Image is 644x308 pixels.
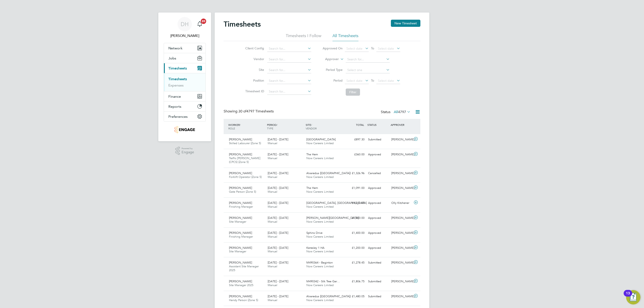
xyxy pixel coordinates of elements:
span: Skilled Labourer (Zone 5) [229,141,261,145]
span: Select date [346,79,362,83]
span: Engage [182,150,194,154]
a: Powered byEngage [175,147,194,155]
div: PERIOD [266,121,305,132]
span: [PERSON_NAME] [229,152,252,156]
span: Now Careers Limited [306,235,334,238]
span: Manual [268,175,277,179]
span: Manual [268,249,277,253]
span: Select date [346,46,362,51]
div: [PERSON_NAME] [390,293,413,300]
img: nowcareers-logo-retina.png [174,126,195,133]
span: [DATE] - [DATE] [268,216,288,220]
a: Go to home page [164,126,206,133]
span: Reports [168,104,181,109]
div: [PERSON_NAME] [390,136,413,143]
input: Search for... [267,56,311,63]
span: ROLE [228,127,235,130]
span: [PERSON_NAME] [229,279,252,283]
span: Danielle Hughes [164,33,206,38]
div: £1,200.00 [343,244,366,252]
span: Site Manager [229,249,246,253]
span: Now Careers Limited [306,283,334,287]
span: [PERSON_NAME][GEOGRAPHIC_DATA] [306,216,359,220]
div: STATUS [366,121,390,129]
div: Approved [366,229,390,237]
span: [DATE] - [DATE] [268,294,288,298]
label: Period [322,78,343,82]
label: Timesheet ID [244,89,264,93]
div: Status [381,109,411,115]
div: Cancelled [366,170,390,177]
div: Timesheets [164,73,205,91]
div: Approved [366,199,390,207]
div: [PERSON_NAME] [390,214,413,222]
span: [DATE] - [DATE] [268,186,288,190]
span: Network [168,46,182,50]
div: [PERSON_NAME] [390,151,413,158]
span: [PERSON_NAME] [229,201,252,205]
button: Jobs [164,53,205,63]
input: Search for... [267,46,311,52]
div: [PERSON_NAME] [390,278,413,285]
span: M490342 - Silk Tree Gar… [306,279,340,283]
div: Approved [366,244,390,252]
span: Manual [268,190,277,194]
span: Site Manager 2025 [229,283,253,287]
span: Select date [378,46,394,51]
h2: Timesheets [224,20,261,29]
span: Assistant Site Manager 2025 [229,264,259,272]
a: Expenses [168,83,184,87]
div: [PERSON_NAME] [390,184,413,192]
button: Filter [346,89,360,96]
div: Approved [366,214,390,222]
button: Open Resource Center, 13 new notifications [626,290,640,304]
span: Now Careers Limited [306,249,334,253]
span: [DATE] - [DATE] [268,201,288,205]
span: Finishing Manager [229,205,253,209]
div: Approved [366,184,390,192]
span: Manual [268,298,277,302]
input: Search for... [346,56,390,63]
span: Sphinx Drive [306,231,322,235]
div: £1,400.00 [343,229,366,237]
span: [PERSON_NAME] [229,294,252,298]
label: Approved On [322,46,343,50]
span: Manual [268,156,277,160]
button: Timesheets [164,63,205,73]
span: TYPE [267,127,273,130]
span: 4797 [398,110,406,114]
span: / [311,123,312,127]
span: Timesheets [168,66,187,70]
div: APPROVER [390,121,413,129]
label: Position [244,78,264,82]
span: Manual [268,264,277,268]
a: Timesheets [168,77,187,81]
span: To [370,78,375,83]
label: Client Config [244,46,264,50]
span: Manual [268,220,277,224]
span: VENDOR [306,127,317,130]
span: Now Careers Limited [306,298,334,302]
span: [PERSON_NAME] [229,186,252,190]
span: [DATE] - [DATE] [268,246,288,250]
span: [PERSON_NAME] [229,137,252,141]
label: Site [244,68,264,72]
div: £1,091.00 [343,184,366,192]
div: SITE [305,121,343,132]
input: Select one [346,67,390,73]
span: Alvaredus ([GEOGRAPHIC_DATA]) [306,171,351,175]
span: Manual [268,141,277,145]
span: Now Careers Limited [306,220,334,224]
label: Approver [319,57,339,61]
span: 30 of [238,109,246,114]
span: TOTAL [356,123,364,127]
span: [DATE] - [DATE] [268,279,288,283]
div: £897.30 [343,136,366,143]
span: The Hem [306,152,318,156]
label: Vendor [244,57,264,61]
div: £1,480.05 [343,293,366,300]
span: Select date [378,79,394,83]
span: [PERSON_NAME] [229,171,252,175]
span: [PERSON_NAME] [229,246,252,250]
input: Search for... [267,78,311,84]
